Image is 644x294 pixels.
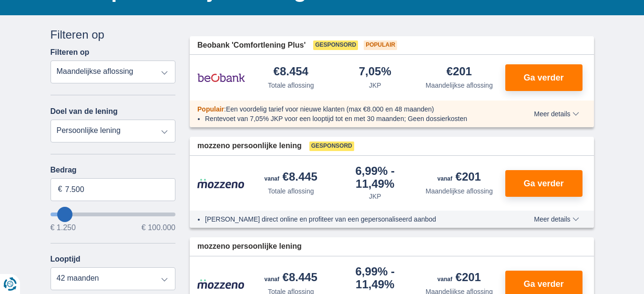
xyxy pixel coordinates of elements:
div: €8.445 [265,272,317,285]
div: Maandelijkse aflossing [426,81,493,90]
div: 7,05% [359,66,391,79]
button: Meer details [527,215,586,223]
span: Beobank 'Comfortlening Plus' [197,40,306,51]
img: product.pl.alt Beobank [197,66,245,90]
li: [PERSON_NAME] direct online en profiteer van een gepersonaliseerd aanbod [205,214,499,224]
span: Ga verder [523,73,563,82]
label: Filteren op [51,48,90,57]
span: Meer details [534,111,579,117]
div: 6,99% [337,266,414,290]
div: €201 [438,272,481,285]
input: wantToBorrow [51,213,176,216]
span: Gesponsord [313,41,358,50]
div: Totale aflossing [268,81,314,90]
label: Doel van de lening [51,107,118,116]
button: Ga verder [505,64,583,91]
span: Populair [197,105,224,113]
span: Een voordelig tarief voor nieuwe klanten (max €8.000 en 48 maanden) [226,105,434,113]
span: mozzeno persoonlijke lening [197,241,302,252]
span: Populair [364,41,397,50]
div: Filteren op [51,27,176,43]
div: JKP [369,192,381,201]
button: Meer details [527,110,586,118]
button: Ga verder [505,170,583,197]
span: € 1.250 [51,224,76,232]
div: Maandelijkse aflossing [426,186,493,196]
div: : [190,104,507,114]
li: Rentevoet van 7,05% JKP voor een looptijd tot en met 30 maanden; Geen dossierkosten [205,114,499,123]
span: € 100.000 [142,224,175,232]
div: €8.454 [274,66,308,79]
div: 6,99% [337,165,414,190]
img: product.pl.alt Mozzeno [197,178,245,189]
div: JKP [369,81,381,90]
span: € [58,184,62,195]
div: €201 [438,171,481,184]
span: Ga verder [523,179,563,188]
label: Bedrag [51,166,176,174]
div: €201 [447,66,472,79]
span: Ga verder [523,280,563,288]
span: Meer details [534,216,579,223]
span: Gesponsord [309,142,354,151]
div: €8.445 [265,171,317,184]
span: mozzeno persoonlijke lening [197,141,302,152]
div: Totale aflossing [268,186,314,196]
img: product.pl.alt Mozzeno [197,279,245,289]
label: Looptijd [51,255,81,264]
